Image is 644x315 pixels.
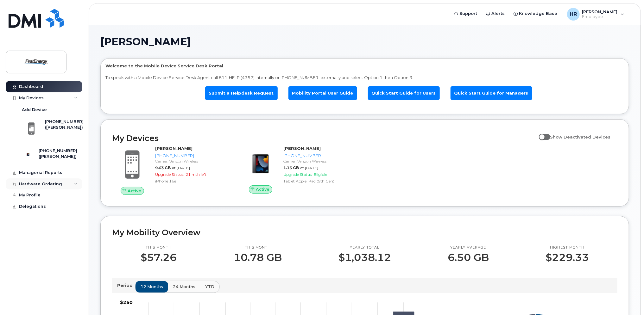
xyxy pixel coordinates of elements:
[155,178,230,184] div: iPhone 16e
[234,252,282,263] p: 10.78 GB
[205,86,278,100] a: Submit a Helpdesk Request
[117,282,135,288] p: Period
[234,245,282,250] p: This month
[539,131,544,136] input: Show Deactivated Devices
[173,284,195,290] span: 24 months
[155,158,230,164] div: Carrier: Verizon Wireless
[550,134,611,139] span: Show Deactivated Devices
[283,153,358,159] div: [PHONE_NUMBER]
[256,186,269,192] span: Active
[112,145,233,195] a: Active[PERSON_NAME][PHONE_NUMBER]Carrier: Verizon Wireless9.63 GBat [DATE]Upgrade Status:21 mth l...
[448,252,489,263] p: 6.50 GB
[546,252,589,263] p: $229.33
[283,178,358,184] div: Tablet Apple iPad (9th Gen)
[155,172,184,177] span: Upgrade Status:
[338,245,391,250] p: Yearly total
[120,299,133,305] tspan: $250
[245,149,276,179] img: image20231002-3703462-17fd4bd.jpeg
[105,63,624,69] p: Welcome to the Mobile Device Service Desk Portal
[283,146,321,151] strong: [PERSON_NAME]
[448,245,489,250] p: Yearly average
[300,165,318,170] span: at [DATE]
[186,172,206,177] span: 21 mth left
[205,284,214,290] span: YTD
[616,287,639,310] iframe: Messenger Launcher
[288,86,357,100] a: Mobility Portal User Guide
[172,165,190,170] span: at [DATE]
[240,145,361,194] a: Active[PERSON_NAME][PHONE_NUMBER]Carrier: Verizon Wireless1.15 GBat [DATE]Upgrade Status:Eligible...
[283,165,299,170] span: 1.15 GB
[141,252,177,263] p: $57.26
[155,153,230,159] div: [PHONE_NUMBER]
[105,75,624,81] p: To speak with a Mobile Device Service Desk Agent call 811-HELP (4357) internally or [PHONE_NUMBER...
[155,146,193,151] strong: [PERSON_NAME]
[141,245,177,250] p: This month
[451,86,532,100] a: Quick Start Guide for Managers
[155,165,171,170] span: 9.63 GB
[128,188,141,194] span: Active
[338,252,391,263] p: $1,038.12
[314,172,327,177] span: Eligible
[112,133,536,143] h2: My Devices
[283,158,358,164] div: Carrier: Verizon Wireless
[283,172,313,177] span: Upgrade Status:
[112,228,617,237] h2: My Mobility Overview
[546,245,589,250] p: Highest month
[100,37,191,46] span: [PERSON_NAME]
[368,86,440,100] a: Quick Start Guide for Users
